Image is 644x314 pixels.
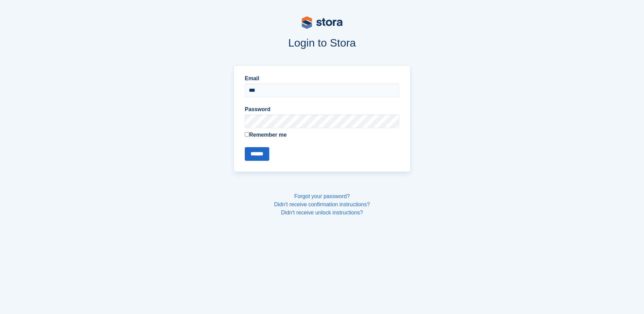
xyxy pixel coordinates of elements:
[245,131,399,139] label: Remember me
[281,210,363,215] a: Didn't receive unlock instructions?
[302,16,343,29] img: stora-logo-53a41332b3708ae10de48c4981b4e9114cc0af31d8433b30ea865607fb682f29.svg
[245,74,399,83] label: Email
[104,37,540,49] h1: Login to Stora
[274,202,370,207] a: Didn't receive confirmation instructions?
[245,105,399,114] label: Password
[245,132,249,137] input: Remember me
[294,193,350,199] a: Forgot your password?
